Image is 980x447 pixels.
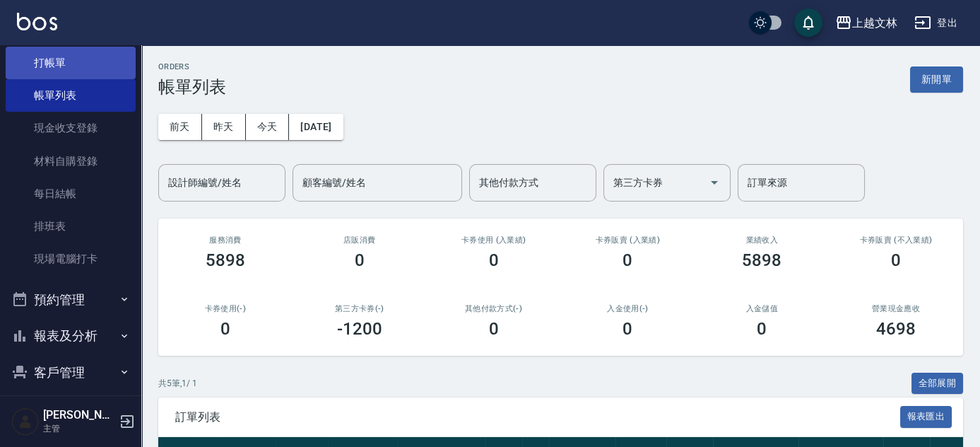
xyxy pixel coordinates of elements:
[622,250,632,270] h3: 0
[6,390,136,427] button: 員工及薪資
[712,236,812,245] h2: 業績收入
[846,304,946,313] h2: 營業現金應收
[742,250,781,270] h3: 5898
[158,77,226,97] h3: 帳單列表
[489,319,499,339] h3: 0
[891,250,901,270] h3: 0
[175,304,276,313] h2: 卡券使用(-)
[158,114,202,140] button: 前天
[577,304,678,313] h2: 入金使用(-)
[6,178,136,210] a: 每日結帳
[309,304,410,313] h2: 第三方卡券(-)
[703,171,726,194] button: Open
[910,72,963,86] a: 新開單
[175,236,276,245] h3: 服務消費
[17,13,57,30] img: Logo
[910,66,963,93] button: 新開單
[876,319,916,339] h3: 4698
[757,319,767,339] h3: 0
[220,319,230,339] h3: 0
[309,236,410,245] h2: 店販消費
[158,377,197,390] p: 共 5 筆, 1 / 1
[175,410,900,424] span: 訂單列表
[830,8,903,37] button: 上越文林
[246,114,290,140] button: 今天
[6,281,136,318] button: 預約管理
[577,236,678,245] h2: 卡券販賣 (入業績)
[6,210,136,243] a: 排班表
[6,318,136,354] button: 報表及分析
[6,354,136,391] button: 客戶管理
[6,243,136,275] a: 現場電腦打卡
[900,410,952,423] a: 報表匯出
[6,112,136,144] a: 現金收支登錄
[43,422,115,435] p: 主管
[158,62,226,71] h2: ORDERS
[909,10,963,36] button: 登出
[289,114,343,140] button: [DATE]
[444,304,544,313] h2: 其他付款方式(-)
[852,14,897,32] div: 上越文林
[355,250,365,270] h3: 0
[6,79,136,112] a: 帳單列表
[794,8,822,37] button: save
[900,406,952,428] button: 報表匯出
[11,407,40,436] img: Person
[489,250,499,270] h3: 0
[712,304,812,313] h2: 入金儲值
[6,47,136,79] a: 打帳單
[337,319,382,339] h3: -1200
[846,236,946,245] h2: 卡券販賣 (不入業績)
[911,373,964,395] button: 全部展開
[202,114,246,140] button: 昨天
[6,145,136,178] a: 材料自購登錄
[206,250,245,270] h3: 5898
[43,408,115,422] h5: [PERSON_NAME]
[622,319,632,339] h3: 0
[444,236,544,245] h2: 卡券使用 (入業績)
